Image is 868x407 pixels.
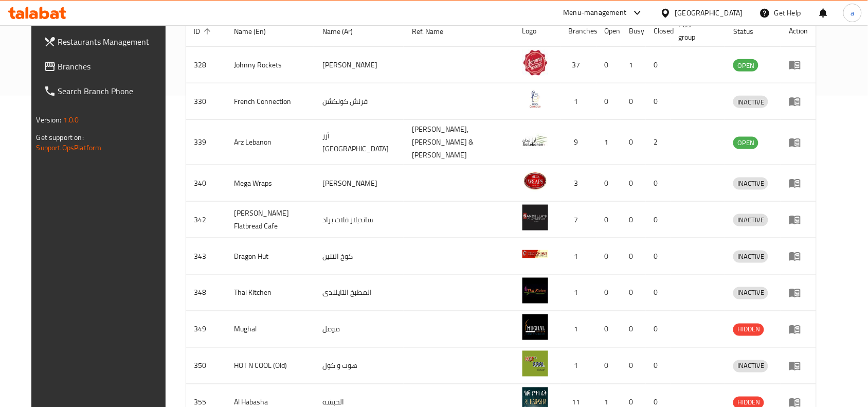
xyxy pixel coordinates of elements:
span: Name (Ar) [322,25,366,38]
td: 1 [560,311,596,348]
td: المطبخ التايلندى [314,275,404,311]
a: Search Branch Phone [35,79,176,103]
td: 37 [560,47,596,83]
div: OPEN [733,137,758,149]
td: 0 [646,275,671,311]
span: OPEN [733,60,758,72]
span: OPEN [733,137,758,149]
td: سانديلاز فلات براد [314,202,404,238]
td: 1 [560,83,596,120]
td: 0 [621,275,646,311]
div: INACTIVE [733,214,768,226]
td: موغل [314,311,404,348]
td: 9 [560,120,596,165]
td: 0 [596,238,621,275]
td: French Connection [226,83,315,120]
div: Menu [789,136,808,149]
span: INACTIVE [733,96,768,108]
img: HOT N COOL (Old) [522,351,548,377]
td: 348 [186,275,226,311]
span: INACTIVE [733,178,768,189]
div: INACTIVE [733,251,768,263]
div: Menu [789,177,808,189]
img: Mughal [522,314,548,340]
span: Status [733,25,767,38]
span: Version: [37,113,62,127]
div: Menu [789,95,808,108]
span: INACTIVE [733,251,768,262]
td: 349 [186,311,226,348]
img: Arz Lebanon [522,128,548,153]
img: Johnny Rockets [522,50,548,76]
span: Branches [58,60,168,73]
div: INACTIVE [733,96,768,108]
td: أرز [GEOGRAPHIC_DATA] [314,120,404,165]
span: Search Branch Phone [58,85,168,97]
th: Open [596,15,621,47]
th: Branches [560,15,596,47]
div: Menu [789,250,808,262]
td: Mughal [226,311,315,348]
td: Johnny Rockets [226,47,315,83]
td: 0 [646,47,671,83]
td: 0 [596,348,621,384]
td: 0 [646,202,671,238]
a: Support.OpsPlatform [37,141,102,154]
th: Closed [646,15,671,47]
td: [PERSON_NAME] Flatbread Cafe [226,202,315,238]
img: Dragon Hut [522,241,548,267]
td: 342 [186,202,226,238]
td: Thai Kitchen [226,275,315,311]
div: Menu [789,323,808,335]
td: 1 [621,47,646,83]
span: INACTIVE [733,214,768,226]
td: 330 [186,83,226,120]
td: 0 [621,348,646,384]
img: Mega Wraps [522,168,548,194]
div: Menu [789,287,808,299]
td: 0 [646,238,671,275]
td: 7 [560,202,596,238]
td: 343 [186,238,226,275]
div: Menu-management [564,7,627,19]
th: Busy [621,15,646,47]
a: Restaurants Management [35,29,176,54]
span: Name (En) [234,25,280,38]
td: 0 [596,275,621,311]
td: 1 [596,120,621,165]
td: 3 [560,165,596,202]
div: OPEN [733,59,758,72]
td: HOT N COOL (Old) [226,348,315,384]
div: INACTIVE [733,178,768,190]
td: 0 [646,83,671,120]
td: 0 [596,202,621,238]
td: 0 [646,165,671,202]
td: 1 [560,348,596,384]
div: INACTIVE [733,287,768,299]
th: Logo [514,15,560,47]
div: HIDDEN [733,324,764,336]
img: French Connection [522,86,548,112]
td: 0 [646,348,671,384]
span: Get support on: [37,131,84,144]
td: 350 [186,348,226,384]
div: Menu [789,214,808,226]
td: كوخ التنين [314,238,404,275]
img: Sandella's Flatbread Cafe [522,205,548,231]
td: 1 [560,238,596,275]
td: Mega Wraps [226,165,315,202]
span: Restaurants Management [58,36,168,48]
div: INACTIVE [733,360,768,373]
td: فرنش كونكشن [314,83,404,120]
td: 0 [596,165,621,202]
div: Menu [789,59,808,71]
td: 0 [596,83,621,120]
td: 328 [186,47,226,83]
span: 1.0.0 [63,113,79,127]
td: 340 [186,165,226,202]
span: POS group [679,19,713,43]
td: Dragon Hut [226,238,315,275]
td: [PERSON_NAME],[PERSON_NAME] & [PERSON_NAME] [404,120,514,165]
td: 0 [646,311,671,348]
td: 1 [560,275,596,311]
